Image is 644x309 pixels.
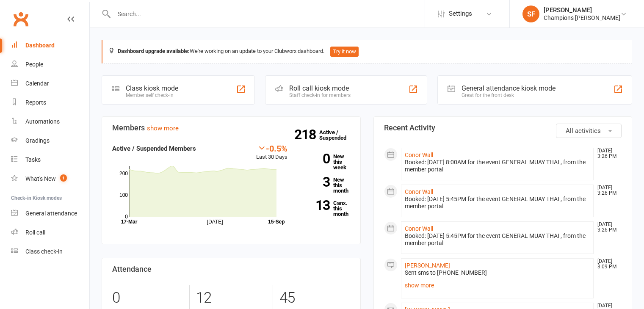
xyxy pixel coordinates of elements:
div: Class kiosk mode [126,84,178,92]
time: [DATE] 3:09 PM [593,259,621,270]
a: Reports [11,93,89,112]
a: Conor Wall [405,225,433,232]
a: Tasks [11,150,89,169]
a: Calendar [11,74,89,93]
div: Class check-in [25,248,63,255]
div: -0.5% [256,143,287,153]
div: Tasks [25,156,41,163]
a: 13Canx. this month [300,200,350,217]
a: General attendance kiosk mode [11,204,89,223]
div: General attendance kiosk mode [462,84,556,92]
strong: Dashboard upgrade available: [118,48,190,54]
strong: 218 [294,128,319,141]
div: Dashboard [25,42,55,49]
div: Great for the front desk [462,92,556,98]
a: Clubworx [10,8,31,30]
div: Champions [PERSON_NAME] [544,14,620,22]
div: Reports [25,99,46,106]
a: 0New this week [300,154,350,170]
h3: Members [112,124,350,132]
div: Roll call [25,229,45,236]
div: Roll call kiosk mode [289,84,351,92]
h3: Recent Activity [384,124,622,132]
strong: 0 [300,152,330,165]
div: Automations [25,118,60,125]
div: Member self check-in [126,92,178,98]
a: Class kiosk mode [11,242,89,261]
div: People [25,61,43,68]
strong: Active / Suspended Members [112,145,196,152]
span: Settings [449,4,472,23]
time: [DATE] 3:26 PM [593,185,621,196]
a: Roll call [11,223,89,242]
div: Last 30 Days [256,143,287,162]
a: Conor Wall [405,152,433,158]
div: Booked: [DATE] 8:00AM for the event GENERAL MUAY THAI , from the member portal [405,159,590,173]
div: Staff check-in for members [289,92,351,98]
a: Dashboard [11,36,89,55]
div: Booked: [DATE] 5:45PM for the event GENERAL MUAY THAI , from the member portal [405,232,590,247]
span: All activities [566,127,601,135]
div: SF [522,6,539,22]
button: Try it now [330,47,359,57]
a: What's New1 [11,169,89,188]
div: [PERSON_NAME] [544,6,620,14]
span: 1 [60,174,67,182]
button: All activities [556,124,622,138]
div: What's New [25,175,56,182]
span: Sent sms to [PHONE_NUMBER] [405,269,487,276]
a: show more [147,124,179,132]
a: Automations [11,112,89,131]
div: Calendar [25,80,49,87]
time: [DATE] 3:26 PM [593,148,621,159]
time: [DATE] 3:26 PM [593,222,621,233]
a: 3New this month [300,177,350,193]
div: Gradings [25,137,50,144]
strong: 3 [300,176,330,188]
strong: 13 [300,199,330,212]
div: Booked: [DATE] 5:45PM for the event GENERAL MUAY THAI , from the member portal [405,196,590,210]
a: Gradings [11,131,89,150]
a: Conor Wall [405,188,433,195]
a: show more [405,279,590,291]
a: 218Active / Suspended [319,123,357,147]
div: General attendance [25,210,77,217]
a: [PERSON_NAME] [405,262,450,269]
h3: Attendance [112,265,350,273]
input: Search... [111,8,425,20]
div: We're working on an update to your Clubworx dashboard. [102,40,632,63]
a: People [11,55,89,74]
